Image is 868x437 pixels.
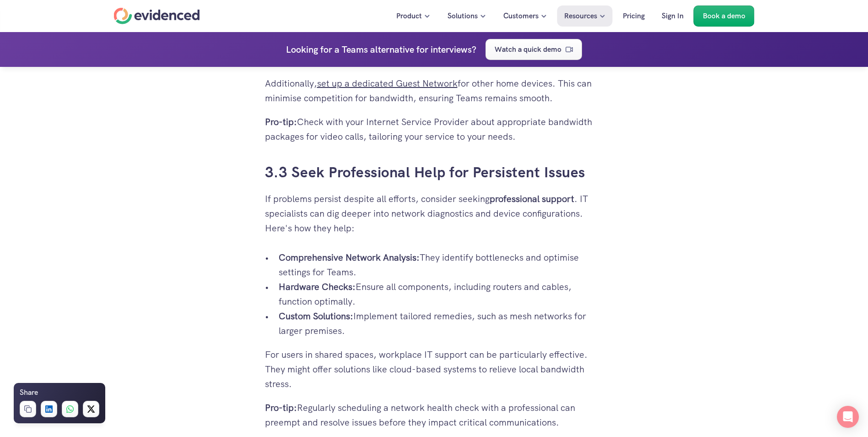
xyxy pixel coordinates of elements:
strong: Hardware Checks: [279,281,356,293]
p: Ensure all components, including routers and cables, function optimally. [279,279,604,309]
a: set up a dedicated Guest Network [317,77,458,89]
p: Regularly scheduling a network health check with a professional can preempt and resolve issues be... [265,400,604,430]
a: 3.3 Seek Professional Help for Persistent Issues [265,163,585,182]
p: Resources [564,10,597,22]
p: Product [396,10,422,22]
div: Open Intercom Messenger [837,406,859,428]
a: Home [114,8,200,24]
p: They identify bottlenecks and optimise settings for Teams. [279,250,604,279]
p: Solutions [447,10,478,22]
p: For users in shared spaces, workplace IT support can be particularly effective. They might offer ... [265,347,604,391]
p: Customers [503,10,539,22]
p: Additionally, for other home devices. This can minimise competition for bandwidth, ensuring Teams... [265,76,604,105]
strong: Comprehensive Network Analysis: [279,251,420,263]
strong: professional support [490,193,574,205]
strong: Pro-tip: [265,116,297,128]
p: Sign In [662,10,684,22]
p: Book a demo [703,10,745,22]
h4: Looking for a Teams alternative for interviews? [286,42,476,57]
a: Sign In [655,5,690,27]
a: Pricing [616,5,652,27]
p: Implement tailored remedies, such as mesh networks for larger premises. [279,309,604,338]
p: Pricing [623,10,645,22]
p: If problems persist despite all efforts, consider seeking . IT specialists can dig deeper into ne... [265,191,604,235]
a: Book a demo [694,5,755,27]
p: Check with your Internet Service Provider about appropriate bandwidth packages for video calls, t... [265,115,604,144]
p: Watch a quick demo [495,44,561,55]
strong: Custom Solutions: [279,310,353,322]
a: Watch a quick demo [485,39,582,60]
strong: Pro-tip: [265,402,297,414]
h6: Share [20,387,38,399]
